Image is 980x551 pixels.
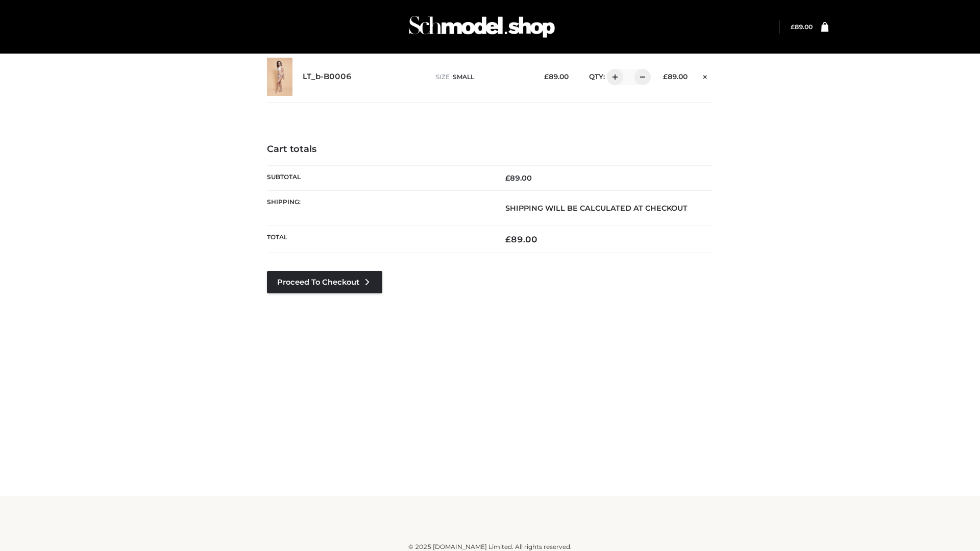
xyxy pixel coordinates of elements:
[791,23,813,31] bdi: 89.00
[436,72,528,82] p: size :
[405,7,558,47] img: Schmodel Admin 964
[791,23,795,31] span: £
[267,271,382,293] a: Proceed to Checkout
[579,69,647,85] div: QTY:
[663,72,668,81] span: £
[303,72,352,82] a: LT_b-B0006
[544,72,549,81] span: £
[267,58,292,96] img: LT_b-B0006 - SMALL
[505,204,688,213] strong: Shipping will be calculated at checkout
[453,73,474,81] span: SMALL
[267,226,490,253] th: Total
[505,234,537,244] bdi: 89.00
[505,234,511,244] span: £
[267,190,490,226] th: Shipping:
[267,144,713,155] h4: Cart totals
[698,69,713,82] a: Remove this item
[505,173,510,183] span: £
[791,23,813,31] a: £89.00
[267,165,490,190] th: Subtotal
[505,173,532,183] bdi: 89.00
[544,72,569,81] bdi: 89.00
[663,72,688,81] bdi: 89.00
